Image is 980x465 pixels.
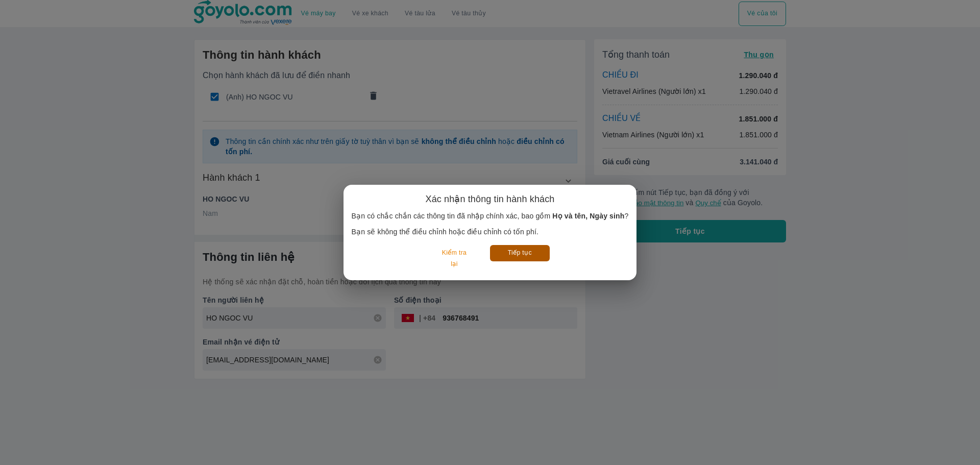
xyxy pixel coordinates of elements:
p: Bạn có chắc chắn các thông tin đã nhập chính xác, bao gồm ? [352,211,629,221]
button: Tiếp tục [490,245,550,261]
h6: Xác nhận thông tin hành khách [426,193,555,205]
button: Kiểm tra lại [430,245,478,272]
b: Họ và tên, Ngày sinh [552,212,624,220]
p: Bạn sẽ không thể điều chỉnh hoặc điều chỉnh có tốn phí. [352,227,629,237]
